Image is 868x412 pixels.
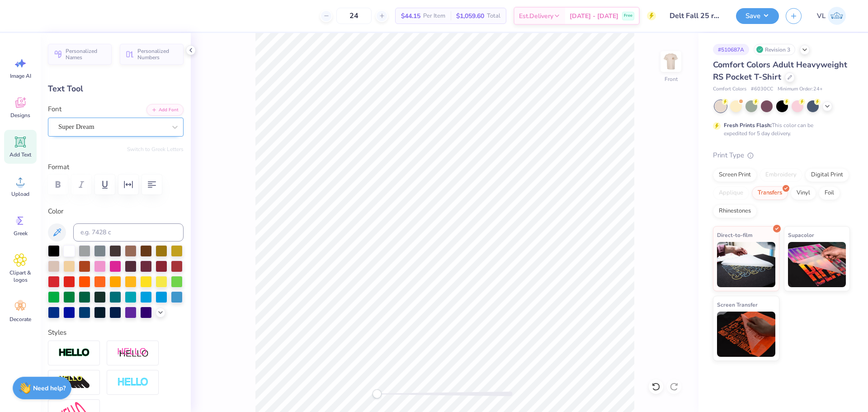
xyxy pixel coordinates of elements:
[788,230,814,240] span: Supacolor
[663,7,729,25] input: Untitled Design
[724,121,835,137] div: This color can be expedited for 5 day delivery.
[48,162,184,172] label: Format
[117,347,149,359] img: Shadow
[373,389,382,398] div: Accessibility label
[10,112,30,119] span: Designs
[66,48,106,61] span: Personalized Names
[570,11,618,21] span: [DATE] - [DATE]
[48,44,112,65] button: Personalized Names
[58,375,90,390] img: 3D Illusion
[423,11,445,21] span: Per Item
[713,85,746,93] span: Comfort Colors
[401,11,420,21] span: $44.15
[736,8,779,24] button: Save
[751,85,773,93] span: # 6030CC
[791,186,816,200] div: Vinyl
[759,168,802,182] div: Embroidery
[336,8,372,24] input: – –
[817,11,826,21] span: VL
[778,85,823,93] span: Minimum Order: 24 +
[665,75,678,83] div: Front
[724,122,772,129] strong: Fresh Prints Flash:
[48,206,184,217] label: Color
[754,44,795,55] div: Revision 3
[819,186,840,200] div: Foil
[10,72,31,80] span: Image AI
[456,11,484,21] span: $1,059.60
[713,44,749,55] div: # 510687A
[805,168,849,182] div: Digital Print
[127,146,184,153] button: Switch to Greek Letters
[487,11,500,21] span: Total
[713,204,757,218] div: Rhinestones
[33,384,66,393] strong: Need help?
[48,327,66,338] label: Styles
[752,186,788,200] div: Transfers
[117,377,149,388] img: Negative Space
[713,168,757,182] div: Screen Print
[717,242,775,287] img: Direct-to-film
[828,7,846,25] img: Vincent Lloyd Laurel
[713,186,749,200] div: Applique
[788,242,846,287] img: Supacolor
[11,190,29,198] span: Upload
[713,59,847,82] span: Comfort Colors Adult Heavyweight RS Pocket T-Shirt
[48,104,61,114] label: Font
[813,7,850,25] a: VL
[58,348,90,358] img: Stroke
[713,150,850,161] div: Print Type
[662,52,680,71] img: Front
[717,312,775,357] img: Screen Transfer
[624,13,632,19] span: Free
[120,44,184,65] button: Personalized Numbers
[9,151,31,158] span: Add Text
[73,223,184,242] input: e.g. 7428 c
[9,316,31,323] span: Decorate
[137,48,178,61] span: Personalized Numbers
[717,300,758,309] span: Screen Transfer
[5,269,35,284] span: Clipart & logos
[48,83,184,95] div: Text Tool
[14,230,28,237] span: Greek
[717,230,753,240] span: Direct-to-film
[146,104,184,116] button: Add Font
[519,11,553,21] span: Est. Delivery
